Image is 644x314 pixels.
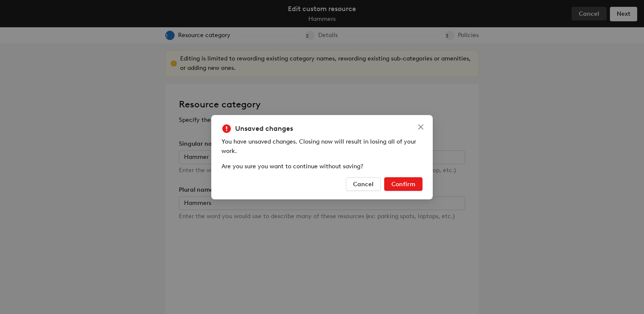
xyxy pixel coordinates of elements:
[353,180,374,187] span: Cancel
[414,124,428,130] span: Close
[235,124,293,134] h5: Unsaved changes
[221,137,423,156] div: You have unsaved changes. Closing now will result in losing all of your work.
[391,180,415,187] span: Confirm
[417,124,424,130] span: close
[384,177,423,191] button: Confirm
[414,120,428,134] button: Close
[221,162,423,171] div: Are you sure you want to continue without saving?
[346,177,381,191] button: Cancel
